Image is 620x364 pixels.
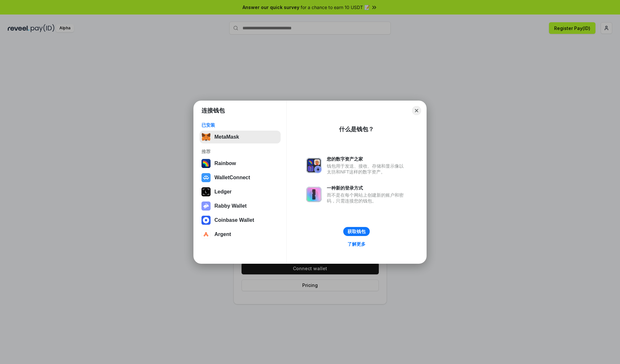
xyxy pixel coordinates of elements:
[339,125,374,133] div: 什么是钱包？
[214,217,254,223] div: Coinbase Wallet
[201,122,279,128] div: 已安装
[327,163,407,175] div: 钱包用于发送、接收、存储和显示像以太坊和NFT这样的数字资产。
[347,241,366,247] div: 了解更多
[306,158,322,173] img: svg+xml,%3Csvg%20xmlns%3D%22http%3A%2F%2Fwww.w3.org%2F2000%2Fsvg%22%20fill%3D%22none%22%20viewBox...
[327,185,407,191] div: 一种新的登录方式
[412,106,421,115] button: Close
[344,240,369,248] a: 了解更多
[200,157,281,170] button: Rainbow
[200,131,281,143] button: MetaMask
[214,203,247,209] div: Rabby Wallet
[200,214,281,227] button: Coinbase Wallet
[214,161,236,166] div: Rainbow
[214,231,231,237] div: Argent
[214,134,239,140] div: MetaMask
[327,156,407,162] div: 您的数字资产之家
[306,187,322,202] img: svg+xml,%3Csvg%20xmlns%3D%22http%3A%2F%2Fwww.w3.org%2F2000%2Fsvg%22%20fill%3D%22none%22%20viewBox...
[201,173,211,182] img: svg+xml,%3Csvg%20width%3D%2228%22%20height%3D%2228%22%20viewBox%3D%220%200%2028%2028%22%20fill%3D...
[201,187,211,196] img: svg+xml,%3Csvg%20xmlns%3D%22http%3A%2F%2Fwww.w3.org%2F2000%2Fsvg%22%20width%3D%2228%22%20height%3...
[343,227,370,236] button: 获取钱包
[200,228,281,241] button: Argent
[201,159,211,168] img: svg+xml,%3Csvg%20width%3D%22120%22%20height%3D%22120%22%20viewBox%3D%220%200%20120%20120%22%20fil...
[200,200,281,212] button: Rabby Wallet
[327,192,407,204] div: 而不是在每个网站上创建新的账户和密码，只需连接您的钱包。
[201,107,225,114] h1: 连接钱包
[201,133,211,142] img: svg+xml,%3Csvg%20fill%3D%22none%22%20height%3D%2233%22%20viewBox%3D%220%200%2035%2033%22%20width%...
[201,230,211,239] img: svg+xml,%3Csvg%20width%3D%2228%22%20height%3D%2228%22%20viewBox%3D%220%200%2028%2028%22%20fill%3D...
[214,189,232,195] div: Ledger
[214,175,250,181] div: WalletConnect
[201,149,279,154] div: 推荐
[200,185,281,198] button: Ledger
[201,216,211,225] img: svg+xml,%3Csvg%20width%3D%2228%22%20height%3D%2228%22%20viewBox%3D%220%200%2028%2028%22%20fill%3D...
[347,229,366,234] div: 获取钱包
[200,171,281,184] button: WalletConnect
[201,202,211,211] img: svg+xml,%3Csvg%20xmlns%3D%22http%3A%2F%2Fwww.w3.org%2F2000%2Fsvg%22%20fill%3D%22none%22%20viewBox...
